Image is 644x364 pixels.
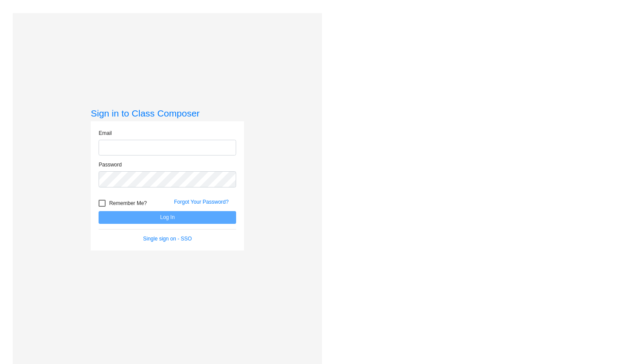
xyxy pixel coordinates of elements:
label: Email [99,129,112,137]
a: Single sign on - SSO [143,236,192,242]
button: Log In [99,211,236,224]
h3: Sign in to Class Composer [91,108,244,119]
label: Password [99,161,122,169]
a: Forgot Your Password? [174,199,229,205]
span: Remember Me? [109,198,147,209]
